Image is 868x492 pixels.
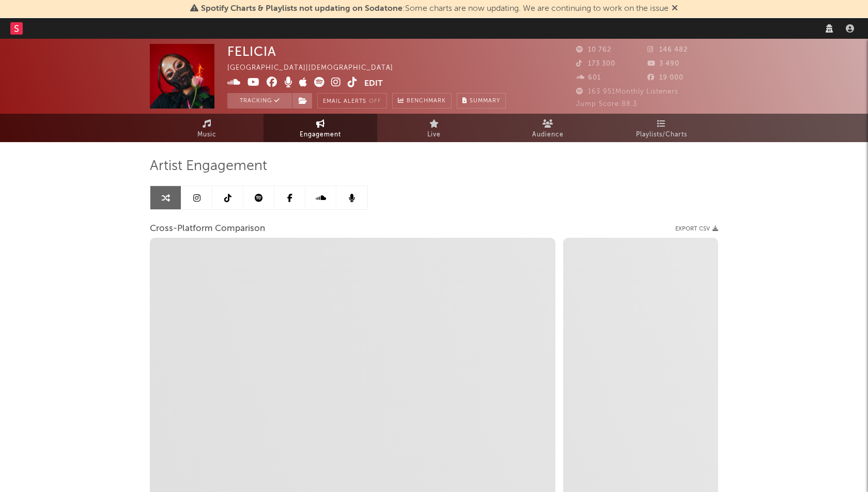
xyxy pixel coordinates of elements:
span: Artist Engagement [150,160,267,173]
span: : Some charts are now updating. We are continuing to work on the issue [201,5,669,13]
span: Cross-Platform Comparison [150,223,265,235]
button: Tracking [227,93,292,109]
button: Edit [364,77,383,90]
span: Dismiss [672,5,678,13]
span: Summary [470,98,500,104]
em: Off [369,99,381,104]
a: Music [150,114,263,142]
a: Engagement [263,114,377,142]
span: Benchmark [407,95,446,107]
span: 163 951 Monthly Listeners [576,88,678,95]
span: Audience [532,129,564,141]
button: Summary [457,93,506,109]
a: Playlists/Charts [605,114,718,142]
span: Jump Score: 88.3 [576,101,637,107]
span: 19 000 [647,74,684,81]
span: 601 [576,74,601,81]
div: FELICIA [227,44,276,59]
a: Benchmark [392,93,452,109]
span: 146 482 [647,47,688,53]
button: Email AlertsOff [317,93,387,109]
span: Engagement [300,129,341,141]
span: 3 490 [647,60,679,67]
span: Playlists/Charts [636,129,687,141]
span: Spotify Charts & Playlists not updating on Sodatone [201,5,402,13]
div: [GEOGRAPHIC_DATA] | [DEMOGRAPHIC_DATA] [227,62,405,74]
a: Live [377,114,491,142]
button: Export CSV [675,226,718,232]
span: Live [427,129,441,141]
span: Music [197,129,216,141]
span: 173 300 [576,60,615,67]
span: 10 762 [576,47,611,53]
a: Audience [491,114,605,142]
